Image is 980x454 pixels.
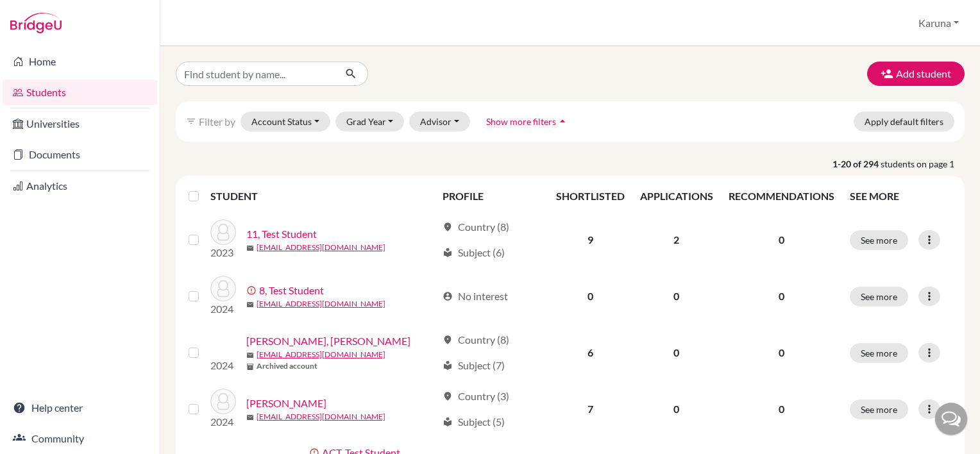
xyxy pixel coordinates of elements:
[850,399,908,419] button: See more
[10,13,62,33] img: Bridge-U
[246,351,254,359] span: mail
[443,389,509,404] div: Country (3)
[257,349,385,360] a: [EMAIL_ADDRESS][DOMAIN_NAME]
[443,417,453,427] span: local_library
[632,181,721,212] th: APPLICATIONS
[210,181,435,212] th: STUDENT
[443,291,453,301] span: account_circle
[335,112,405,131] button: Grad Year
[29,9,55,21] span: Help
[241,112,330,131] button: Account Status
[475,112,580,131] button: Show more filtersarrow_drop_up
[3,426,157,451] a: Community
[176,62,335,86] input: Find student by name...
[632,268,721,324] td: 0
[435,181,548,212] th: PROFILE
[443,391,453,401] span: location_on
[257,411,385,423] a: [EMAIL_ADDRESS][DOMAIN_NAME]
[210,245,236,260] p: 2023
[3,111,157,137] a: Universities
[246,301,254,308] span: mail
[443,289,508,304] div: No interest
[3,142,157,167] a: Documents
[867,62,965,86] button: Add student
[246,414,254,421] span: mail
[257,242,385,253] a: [EMAIL_ADDRESS][DOMAIN_NAME]
[443,222,453,232] span: location_on
[548,181,632,212] th: SHORTLISTED
[210,219,236,245] img: 11, Test Student
[259,283,324,298] a: 8, Test Student
[246,396,326,411] a: [PERSON_NAME]
[548,268,632,324] td: 0
[246,285,259,296] span: error_outline
[210,276,236,301] img: 8, Test Student
[548,324,632,381] td: 6
[486,116,556,127] span: Show more filters
[721,181,842,212] th: RECOMMENDATIONS
[443,360,453,371] span: local_library
[729,232,834,248] p: 0
[246,333,410,349] a: [PERSON_NAME], [PERSON_NAME]
[409,112,470,131] button: Advisor
[443,248,453,258] span: local_library
[443,219,509,235] div: Country (8)
[3,395,157,421] a: Help center
[186,116,196,126] i: filter_list
[210,414,236,430] p: 2024
[842,181,959,212] th: SEE MORE
[881,157,965,171] span: students on page 1
[3,80,157,105] a: Students
[443,358,505,373] div: Subject (7)
[913,11,965,35] button: Karuna
[443,414,505,430] div: Subject (5)
[729,345,834,360] p: 0
[199,115,235,128] span: Filter by
[548,212,632,268] td: 9
[3,49,157,74] a: Home
[632,212,721,268] td: 2
[729,289,834,304] p: 0
[632,381,721,437] td: 0
[443,335,453,345] span: location_on
[443,332,509,348] div: Country (8)
[210,358,236,373] p: 2024
[729,401,834,417] p: 0
[210,301,236,317] p: 2024
[246,244,254,252] span: mail
[832,157,881,171] strong: 1-20 of 294
[548,381,632,437] td: 7
[210,332,236,358] img: Aalbaek, Anesu Emil
[3,173,157,199] a: Analytics
[246,226,317,242] a: 11, Test Student
[850,343,908,363] button: See more
[850,230,908,250] button: See more
[257,298,385,310] a: [EMAIL_ADDRESS][DOMAIN_NAME]
[850,287,908,307] button: See more
[210,389,236,414] img: Acraman, Caroline
[556,115,569,128] i: arrow_drop_up
[854,112,954,131] button: Apply default filters
[632,324,721,381] td: 0
[246,363,254,371] span: inventory_2
[443,245,505,260] div: Subject (6)
[257,360,317,372] b: Archived account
